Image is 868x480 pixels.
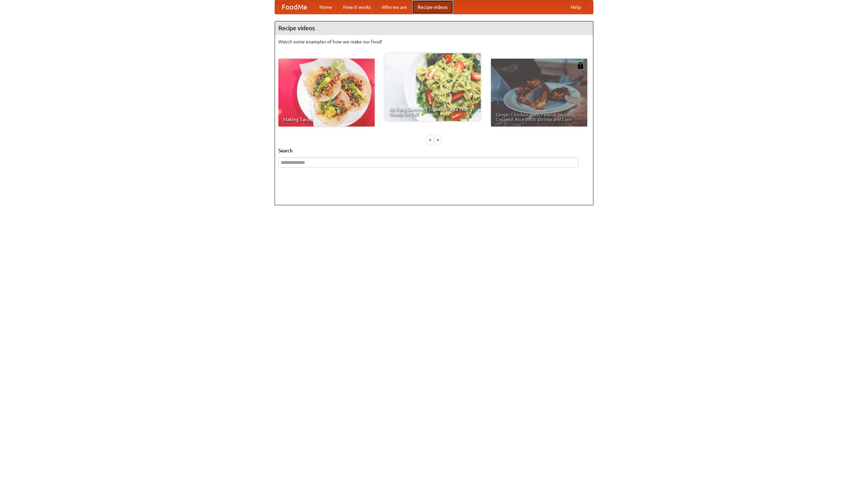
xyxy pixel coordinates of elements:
a: FoodMe [275,0,314,14]
img: 483408.png [577,62,584,69]
a: Home [314,0,338,14]
h4: Recipe videos [275,21,593,35]
span: An Easy, Summery Tomato Pasta That's Ready for Fall [389,107,476,116]
span: Making Tacos [283,117,370,122]
h5: Search [278,147,590,154]
a: Recipe videos [412,0,453,14]
a: An Easy, Summery Tomato Pasta That's Ready for Fall [384,53,481,121]
a: Making Tacos [278,59,375,127]
div: » [435,135,441,144]
p: Watch some examples of how we make our food! [278,38,590,45]
a: Help [565,0,586,14]
a: How it works [338,0,376,14]
a: Who we are [376,0,412,14]
div: « [427,135,433,144]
